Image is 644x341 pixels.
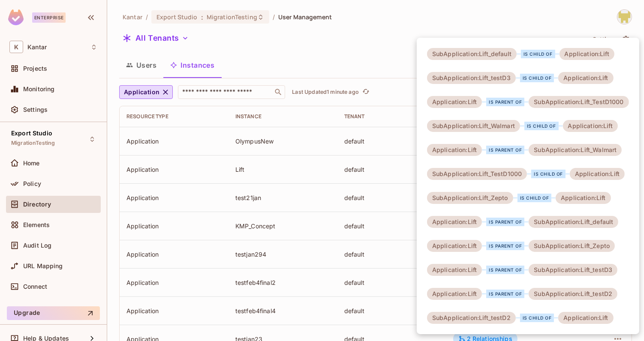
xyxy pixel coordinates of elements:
[556,192,611,204] div: Application:Lift
[529,216,618,228] div: SubApplication:Lift_default
[529,96,629,108] div: SubApplication:Lift_TestD1000
[520,314,554,322] div: is child of
[560,48,614,60] div: Application:Lift
[427,144,482,156] div: Application:Lift
[427,216,482,228] div: Application:Lift
[427,264,482,276] div: Application:Lift
[427,96,482,108] div: Application:Lift
[520,74,554,82] div: is child of
[529,264,617,276] div: SubApplication:Lift_testD3
[558,312,613,324] div: Application:Lift
[529,288,617,300] div: SubApplication:Lift_testD2
[427,240,482,252] div: Application:Lift
[427,312,516,324] div: SubApplication:Lift_testD2
[529,240,615,252] div: SubApplication:Lift_Zepto
[558,72,613,84] div: Application:Lift
[427,72,516,84] div: SubApplication:Lift_testD3
[518,194,552,202] div: is child of
[486,218,524,226] div: is parent of
[486,242,524,250] div: is parent of
[427,288,482,300] div: Application:Lift
[570,168,625,180] div: Application:Lift
[486,146,524,154] div: is parent of
[427,120,520,132] div: SubApplication:Lift_Walmart
[427,168,527,180] div: SubApplication:Lift_TestD1000
[486,266,524,274] div: is parent of
[486,290,524,298] div: is parent of
[524,122,559,130] div: is child of
[529,144,622,156] div: SubApplication:Lift_Walmart
[531,170,566,178] div: is child of
[486,98,524,106] div: is parent of
[427,192,513,204] div: SubApplication:Lift_Zepto
[427,48,517,60] div: SubApplication:Lift_default
[521,50,555,58] div: is child of
[563,120,618,132] div: Application:Lift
